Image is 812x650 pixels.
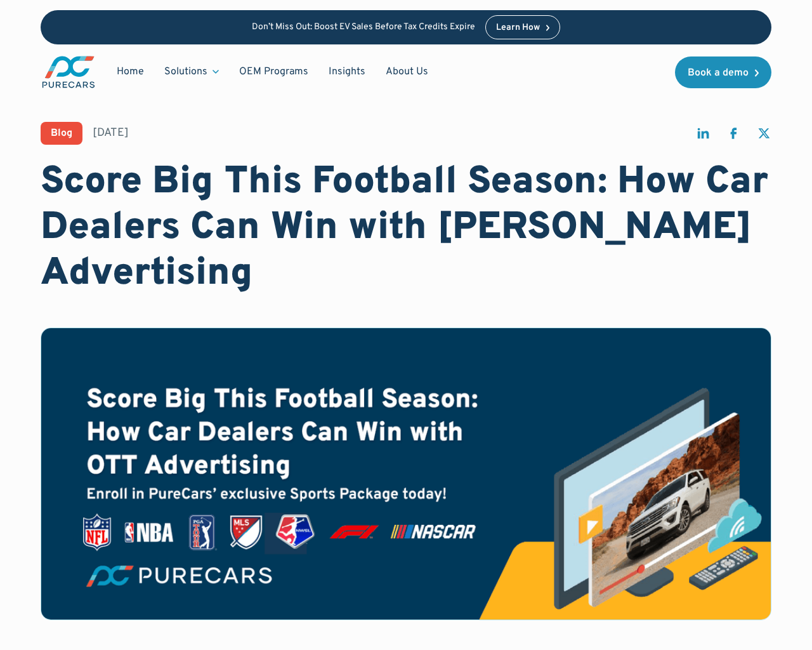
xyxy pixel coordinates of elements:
a: Learn How [485,15,561,39]
div: Solutions [164,65,207,79]
a: share on linkedin [695,126,710,147]
p: Don’t Miss Out: Boost EV Sales Before Tax Credits Expire [252,22,475,33]
a: share on facebook [726,126,741,147]
a: About Us [376,60,438,84]
div: Blog [51,128,72,138]
img: purecars logo [41,55,96,90]
a: Insights [318,60,376,84]
a: main [41,55,96,90]
div: Learn How [496,23,540,32]
a: OEM Programs [229,60,318,84]
a: Book a demo [675,56,771,88]
a: Home [107,60,154,84]
div: Book a demo [688,68,749,78]
div: Solutions [154,60,229,84]
div: [DATE] [93,125,129,141]
a: share on twitter [756,126,771,147]
h1: Score Big This Football Season: How Car Dealers Can Win with [PERSON_NAME] Advertising [41,160,771,297]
